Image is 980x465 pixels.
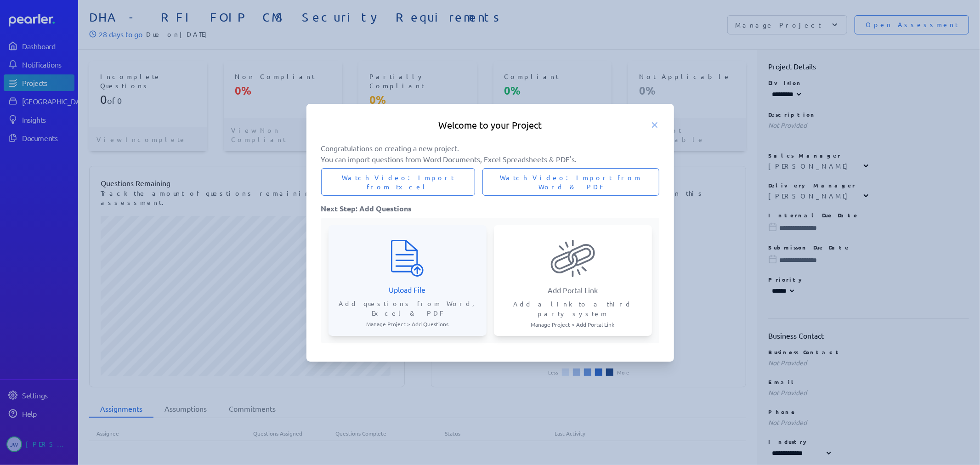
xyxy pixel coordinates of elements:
[321,119,659,131] h5: Welcome to your Project
[336,320,479,328] p: Manage Project > Add Questions
[321,153,659,164] p: You can import questions from Word Documents, Excel Spreadsheets & PDF's.
[482,168,659,196] button: Watch Video: Import from Word & PDF
[332,173,464,191] span: Watch Video: Import from Excel
[321,142,659,153] p: Congratulations on creating a new project.
[336,284,479,295] h4: Upload File
[501,284,645,295] h4: Add Portal Link
[501,320,645,329] p: Manage Project > Add Portal Link
[501,299,645,318] p: Add a link to a third party system
[493,173,648,191] span: Watch Video: Import from Word & PDF
[321,203,659,214] p: Next Step: Add Questions
[321,168,475,196] button: Watch Video: Import from Excel
[336,299,479,318] p: Add questions from Word, Excel & PDF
